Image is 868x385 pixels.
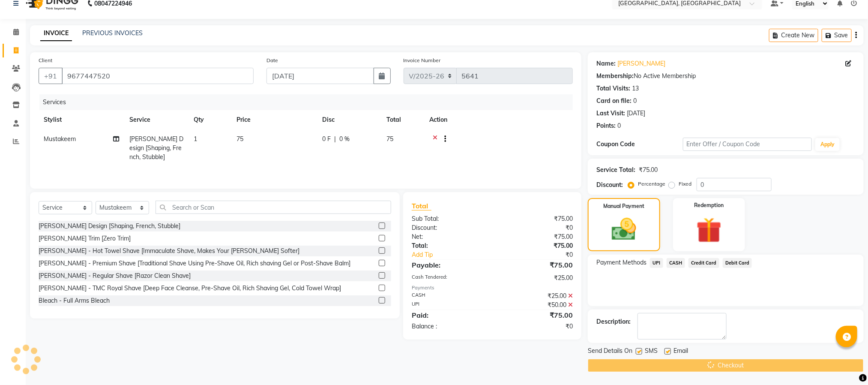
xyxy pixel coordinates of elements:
div: ₹75.00 [492,232,579,241]
div: 0 [617,121,621,130]
span: | [334,135,336,144]
label: Redemption [694,202,724,209]
div: Last Visit: [596,109,625,118]
div: Cash Tendered: [405,274,492,283]
span: Send Details On [588,346,632,357]
div: Sub Total: [405,214,492,223]
div: Discount: [596,180,623,189]
th: Qty [189,110,231,129]
div: ₹75.00 [492,214,579,223]
div: Payable: [405,260,492,270]
th: Action [424,110,573,129]
div: ₹0 [507,250,579,259]
span: 75 [386,135,393,143]
th: Service [124,110,189,129]
div: ₹75.00 [639,165,658,174]
div: [PERSON_NAME] Design [Shaping, French, Stubble] [39,222,180,231]
div: Net: [405,232,492,241]
div: [PERSON_NAME] - Hot Towel Shave [Immaculate Shave, Makes Your [PERSON_NAME] Softer] [39,247,299,256]
span: UPI [650,258,663,268]
a: Add Tip [405,250,507,259]
label: Percentage [638,180,665,188]
div: [PERSON_NAME] - TMC Royal Shave [Deep Face Cleanse, Pre-Shave Oil, Rich Shaving Gel, Cold Towel W... [39,284,341,293]
div: No Active Membership [596,72,855,81]
span: [PERSON_NAME] Design [Shaping, French, Stubble] [129,135,183,161]
div: Bleach - Full Arms Bleach [39,296,110,305]
th: Disc [317,110,381,129]
div: Total Visits: [596,84,630,93]
div: ₹0 [492,223,579,232]
span: 1 [194,135,197,143]
div: Payments [412,284,573,292]
label: Invoice Number [404,57,441,64]
label: Fixed [679,180,691,188]
div: Name: [596,59,616,68]
div: ₹25.00 [492,292,579,301]
div: Discount: [405,223,492,232]
div: ₹75.00 [492,310,579,320]
div: ₹75.00 [492,260,579,270]
div: [PERSON_NAME] Trim [Zero Trim] [39,234,131,243]
div: Service Total: [596,165,635,174]
span: Debit Card [723,258,752,268]
div: Coupon Code [596,140,682,149]
span: SMS [645,346,658,357]
button: Apply [815,138,840,151]
div: 13 [632,84,639,93]
div: Membership: [596,72,634,81]
span: Mustakeem [44,135,76,143]
span: Payment Methods [596,258,647,267]
input: Enter Offer / Coupon Code [683,138,812,151]
div: ₹25.00 [492,274,579,283]
div: Points: [596,121,616,130]
div: CASH [405,292,492,301]
span: Credit Card [688,258,719,268]
div: Total: [405,241,492,250]
div: [DATE] [627,109,645,118]
div: Description: [596,317,631,326]
a: PREVIOUS INVOICES [82,29,143,37]
span: 75 [236,135,243,143]
th: Price [231,110,317,129]
input: Search by Name/Mobile/Email/Code [62,68,254,84]
div: UPI [405,301,492,310]
label: Client [39,57,52,64]
span: Total [412,202,431,211]
div: Services [39,94,579,110]
th: Stylist [39,110,124,129]
button: +91 [39,68,63,84]
span: CASH [667,258,685,268]
span: 0 F [322,135,331,144]
div: [PERSON_NAME] - Premium Shave [Traditional Shave Using Pre-Shave Oil, Rich shaving Gel or Post-Sh... [39,259,350,268]
span: 0 % [339,135,350,144]
div: ₹75.00 [492,241,579,250]
label: Manual Payment [604,202,645,210]
label: Date [266,57,278,64]
div: Balance : [405,322,492,331]
a: INVOICE [40,26,72,41]
th: Total [381,110,424,129]
div: 0 [633,96,637,105]
button: Create New [769,29,818,42]
img: _cash.svg [604,215,644,244]
div: Card on file: [596,96,632,105]
img: _gift.svg [688,214,730,246]
span: Email [673,346,688,357]
button: Save [822,29,852,42]
div: [PERSON_NAME] - Regular Shave [Razor Clean Shave] [39,271,191,280]
div: ₹0 [492,322,579,331]
a: [PERSON_NAME] [617,59,665,68]
input: Search or Scan [156,201,391,214]
div: Paid: [405,310,492,320]
div: ₹50.00 [492,301,579,310]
